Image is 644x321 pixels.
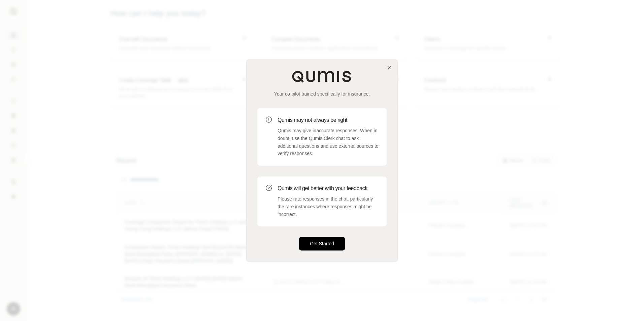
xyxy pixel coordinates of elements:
button: Get Started [299,237,345,251]
p: Please rate responses in the chat, particularly the rare instances where responses might be incor... [278,195,379,218]
h3: Qumis may not always be right [278,116,379,124]
img: Qumis Logo [292,70,352,82]
p: Qumis may give inaccurate responses. When in doubt, use the Qumis Clerk chat to ask additional qu... [278,127,379,157]
p: Your co-pilot trained specifically for insurance. [257,91,387,97]
h3: Qumis will get better with your feedback [278,184,379,192]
